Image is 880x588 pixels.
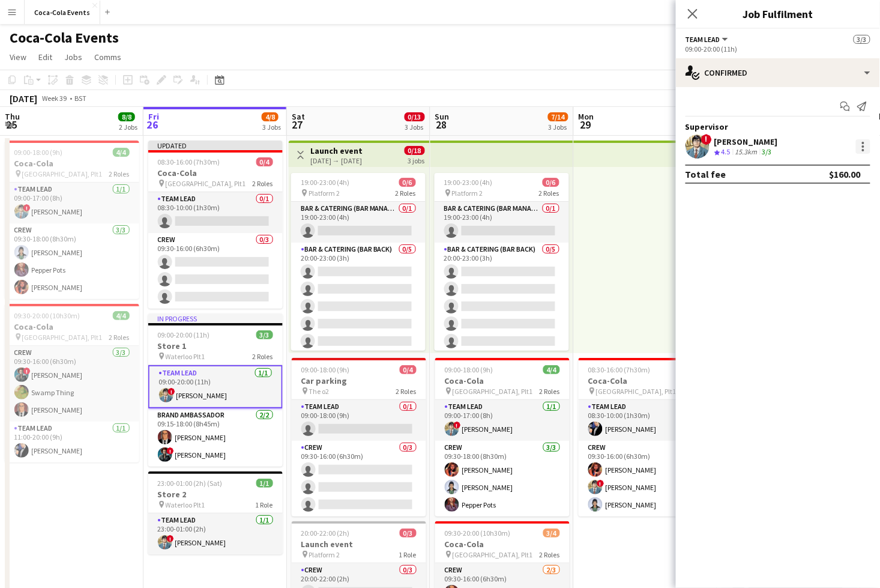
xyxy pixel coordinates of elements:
[10,52,26,62] span: View
[445,529,511,538] span: 09:30-20:00 (10h30m)
[435,441,570,517] app-card-role: Crew3/309:30-18:00 (8h30m)[PERSON_NAME][PERSON_NAME]Pepper Pots
[256,479,273,488] span: 1/1
[714,136,778,147] div: [PERSON_NAME]
[148,489,283,500] h3: Store 2
[301,365,350,374] span: 09:00-18:00 (9h)
[405,112,425,121] span: 0/13
[399,178,416,187] span: 0/6
[94,52,121,62] span: Comms
[676,58,880,87] div: Confirmed
[292,400,426,441] app-card-role: Team Lead0/109:00-18:00 (9h)
[148,471,283,554] app-job-card: 23:00-01:00 (2h) (Sat)1/1Store 2 Waterloo Plt11 RoleTeam Lead1/123:00-01:00 (2h)![PERSON_NAME]
[158,479,223,488] span: 23:00-01:00 (2h) (Sat)
[10,92,37,105] div: [DATE]
[148,314,283,323] div: In progress
[14,311,80,320] span: 09:30-20:00 (10h30m)
[309,189,340,198] span: Platform 2
[262,112,279,121] span: 4/8
[113,311,130,320] span: 4/4
[148,314,283,467] app-job-card: In progress09:00-20:00 (11h)3/3Store 1 Waterloo Plt12 RolesTeam Lead1/109:00-20:00 (11h)![PERSON_...
[291,173,426,351] div: 19:00-23:00 (4h)0/6 Platform 22 RolesBar & Catering (Bar Manager)0/119:00-23:00 (4h) Bar & Cateri...
[301,178,349,187] span: 19:00-23:00 (4h)
[167,447,174,455] span: !
[396,189,416,198] span: 2 Roles
[14,148,63,157] span: 09:00-18:00 (9h)
[577,118,594,132] span: 29
[453,550,533,559] span: [GEOGRAPHIC_DATA], Plt1
[445,365,493,374] span: 09:00-18:00 (9h)
[5,346,139,422] app-card-role: Crew3/309:30-16:00 (6h30m)![PERSON_NAME]Swamp Thing[PERSON_NAME]
[291,243,426,353] app-card-role: Bar & Catering (Bar Back)0/520:00-23:00 (3h)
[148,341,283,351] h3: Store 1
[262,123,281,132] div: 3 Jobs
[148,168,283,178] h3: Coca-Cola
[158,157,220,166] span: 08:30-16:00 (7h30m)
[435,243,569,353] app-card-role: Bar & Catering (Bar Back)0/520:00-23:00 (3h)
[5,183,139,223] app-card-role: Team Lead1/109:00-17:00 (8h)![PERSON_NAME]
[733,147,760,157] div: 15.3km
[435,111,450,122] span: Sun
[166,500,205,509] span: Waterloo Plt1
[435,358,570,517] app-job-card: 09:00-18:00 (9h)4/4Coca-Cola [GEOGRAPHIC_DATA], Plt12 RolesTeam Lead1/109:00-17:00 (8h)![PERSON_N...
[146,118,159,132] span: 26
[597,480,604,487] span: !
[292,358,426,517] app-job-card: 09:00-18:00 (9h)0/4Car parking The o22 RolesTeam Lead0/109:00-18:00 (9h) Crew0/309:30-16:00 (6h30m)
[74,94,86,103] div: BST
[676,121,880,132] div: Supervisor
[301,529,350,538] span: 20:00-22:00 (2h)
[292,375,426,386] h3: Car parking
[5,141,139,299] div: 09:00-18:00 (9h)4/4Coca-Cola [GEOGRAPHIC_DATA], Plt12 RolesTeam Lead1/109:00-17:00 (8h)![PERSON_N...
[148,141,283,309] app-job-card: Updated08:30-16:00 (7h30m)0/4Coca-Cola [GEOGRAPHIC_DATA], Plt12 RolesTeam Lead0/108:30-10:00 (1h3...
[23,368,31,375] span: !
[22,169,103,178] span: [GEOGRAPHIC_DATA], Plt1
[168,388,175,395] span: !
[109,333,130,342] span: 2 Roles
[579,441,713,517] app-card-role: Crew3/309:30-16:00 (6h30m)[PERSON_NAME]![PERSON_NAME][PERSON_NAME]
[701,134,712,145] span: !
[400,529,417,538] span: 0/3
[10,29,119,47] h1: Coca-Cola Events
[399,550,417,559] span: 1 Role
[310,145,363,156] h3: Launch event
[148,408,283,467] app-card-role: Brand Ambassador2/209:15-18:00 (8h45m)[PERSON_NAME]![PERSON_NAME]
[23,204,31,211] span: !
[256,330,273,339] span: 3/3
[540,550,560,559] span: 2 Roles
[579,375,713,386] h3: Coca-Cola
[5,422,139,462] app-card-role: Team Lead1/111:00-20:00 (9h)[PERSON_NAME]
[118,112,135,121] span: 8/8
[109,169,130,178] span: 2 Roles
[543,529,560,538] span: 3/4
[549,123,568,132] div: 3 Jobs
[64,52,82,62] span: Jobs
[5,223,139,299] app-card-role: Crew3/309:30-18:00 (8h30m)[PERSON_NAME]Pepper Pots[PERSON_NAME]
[686,35,730,44] button: Team Lead
[676,6,880,22] h3: Job Fulfilment
[256,157,273,166] span: 0/4
[5,49,31,65] a: View
[433,118,450,132] span: 28
[3,118,20,132] span: 25
[310,156,363,165] div: [DATE] → [DATE]
[5,304,139,462] app-job-card: 09:30-20:00 (10h30m)4/4Coca-Cola [GEOGRAPHIC_DATA], Plt12 RolesCrew3/309:30-16:00 (6h30m)![PERSON...
[396,387,417,396] span: 2 Roles
[400,365,417,374] span: 0/4
[579,400,713,441] app-card-role: Team Lead1/108:30-10:00 (1h30m)[PERSON_NAME]
[38,52,52,62] span: Edit
[148,111,159,122] span: Fri
[309,387,330,396] span: The o2
[596,387,677,396] span: [GEOGRAPHIC_DATA], Plt1
[167,535,174,542] span: !
[854,35,870,44] span: 3/3
[435,202,569,243] app-card-role: Bar & Catering (Bar Manager)0/119:00-23:00 (4h)
[292,441,426,517] app-card-role: Crew0/309:30-16:00 (6h30m)
[444,178,493,187] span: 19:00-23:00 (4h)
[148,233,283,309] app-card-role: Crew0/309:30-16:00 (6h30m)
[166,179,246,188] span: [GEOGRAPHIC_DATA], Plt1
[25,1,100,24] button: Coca-Cola Events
